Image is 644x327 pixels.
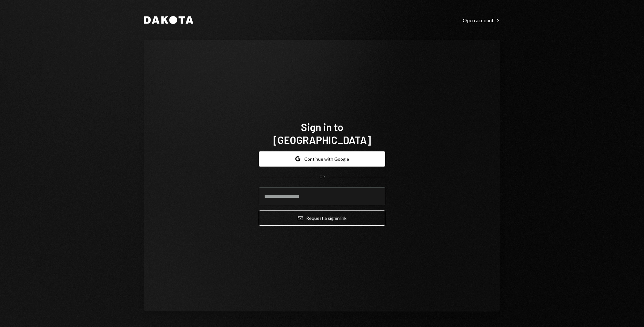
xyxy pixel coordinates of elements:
a: Open account [463,16,500,24]
h1: Sign in to [GEOGRAPHIC_DATA] [259,120,385,146]
button: Continue with Google [259,151,385,167]
div: Open account [463,17,500,24]
div: OR [319,174,325,180]
button: Request a signinlink [259,210,385,226]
